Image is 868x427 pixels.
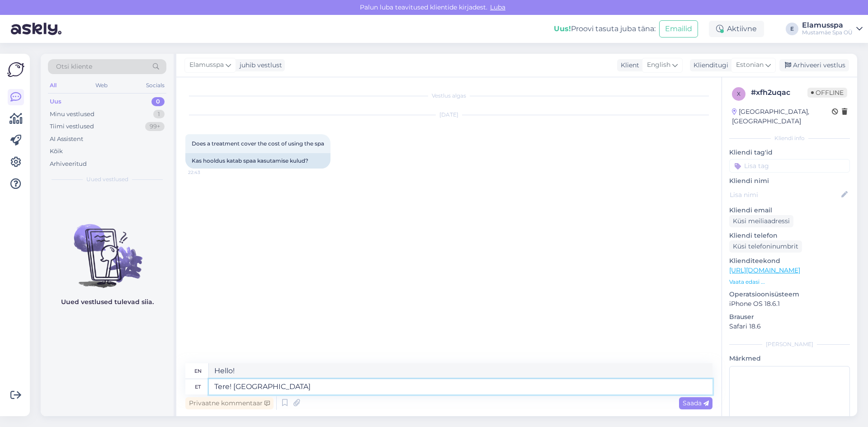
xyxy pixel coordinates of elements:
[729,322,850,331] p: Safari 18.6
[617,61,639,70] div: Klient
[209,379,712,394] textarea: Tere! [GEOGRAPHIC_DATA]
[729,266,800,274] a: [URL][DOMAIN_NAME]
[185,92,712,100] div: Vestlus algas
[7,61,24,78] img: Askly Logo
[151,97,165,106] div: 0
[730,190,840,200] input: Lisa nimi
[185,153,330,169] div: Kas hooldus katab spaa kasutamise kulud?
[729,231,850,240] p: Kliendi telefon
[729,159,850,173] input: Lisa tag
[786,23,798,35] div: E
[487,3,508,11] span: Luba
[192,140,324,147] span: Does a treatment cover the cost of using the spa
[50,97,61,106] div: Uus
[195,379,201,394] div: et
[554,24,571,33] b: Uus!
[41,208,174,289] img: No chats
[194,363,202,379] div: en
[729,148,850,157] p: Kliendi tag'id
[729,134,850,142] div: Kliendi info
[736,60,764,70] span: Estonian
[729,340,850,348] div: [PERSON_NAME]
[729,354,850,363] p: Märkmed
[554,23,656,34] div: Proovi tasuta juba täna:
[56,62,92,71] span: Otsi kliente
[659,20,698,38] button: Emailid
[802,29,853,36] div: Mustamäe Spa OÜ
[236,61,282,70] div: juhib vestlust
[189,60,224,70] span: Elamusspa
[50,110,94,119] div: Minu vestlused
[729,290,850,299] p: Operatsioonisüsteem
[185,111,712,119] div: [DATE]
[729,312,850,322] p: Brauser
[729,176,850,186] p: Kliendi nimi
[732,107,832,126] div: [GEOGRAPHIC_DATA], [GEOGRAPHIC_DATA]
[729,299,850,309] p: iPhone OS 18.6.1
[153,110,165,119] div: 1
[802,22,863,36] a: ElamusspaMustamäe Spa OÜ
[683,399,709,407] span: Saada
[188,169,222,176] span: 22:43
[729,278,850,286] p: Vaata edasi ...
[690,61,728,70] div: Klienditugi
[807,88,847,98] span: Offline
[751,87,807,98] div: # xfh2uqac
[61,297,154,307] p: Uued vestlused tulevad siia.
[50,135,83,144] div: AI Assistent
[729,240,802,253] div: Küsi telefoninumbrit
[209,363,712,379] textarea: Hello!
[185,397,274,409] div: Privaatne kommentaar
[737,90,741,97] span: x
[144,80,166,91] div: Socials
[729,206,850,215] p: Kliendi email
[729,215,793,227] div: Küsi meiliaadressi
[94,80,109,91] div: Web
[48,80,58,91] div: All
[647,60,670,70] span: English
[729,256,850,266] p: Klienditeekond
[779,59,849,71] div: Arhiveeri vestlus
[50,122,94,131] div: Tiimi vestlused
[86,175,128,183] span: Uued vestlused
[50,160,87,169] div: Arhiveeritud
[50,147,63,156] div: Kõik
[709,21,764,37] div: Aktiivne
[145,122,165,131] div: 99+
[802,22,853,29] div: Elamusspa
